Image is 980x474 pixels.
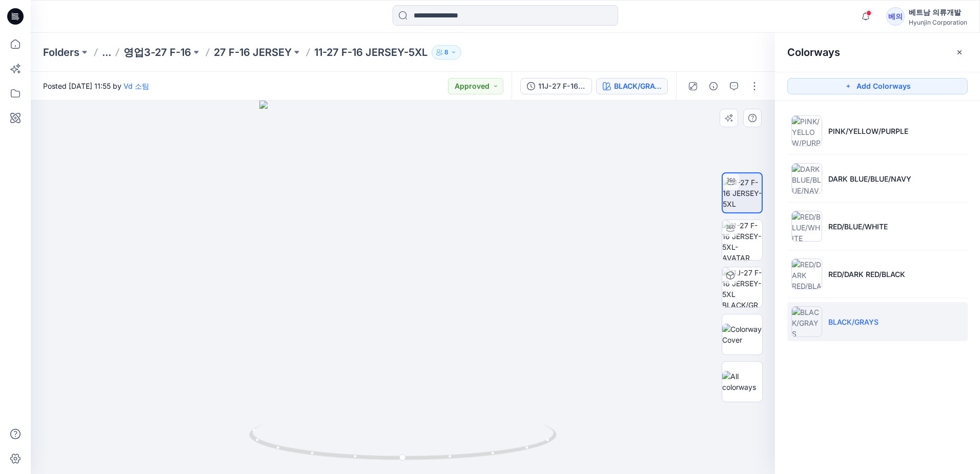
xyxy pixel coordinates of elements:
div: BLACK/GRAYS [614,81,661,92]
img: BLACK/GRAYS [791,306,822,337]
p: RED/BLUE/WHITE [828,221,888,232]
p: 8 [444,47,448,58]
img: Colorway Cover [722,324,762,345]
p: BLACK/GRAYS [828,317,879,327]
img: All colorways [722,371,762,392]
a: 영업3-27 F-16 [124,45,191,60]
button: Details [705,78,722,94]
button: 8 [432,45,461,60]
div: 11J-27 F-16 JERSEY-5XL [538,81,585,92]
button: BLACK/GRAYS [596,78,668,94]
img: RED/DARK RED/BLACK [791,259,822,289]
div: 베의 [886,7,905,26]
a: 27 F-16 JERSEY [214,45,292,60]
a: Vd 소팀 [124,82,149,90]
img: PINK/YELLOW/PURPLE [791,115,822,146]
button: ... [102,45,111,60]
div: Hyunjin Corporation [909,18,967,26]
p: PINK/YELLOW/PURPLE [828,126,908,136]
h2: Colorways [787,46,840,58]
div: 베트남 의류개발 [909,6,967,18]
p: 11-27 F-16 JERSEY-5XL [314,45,427,60]
img: RED/BLUE/WHITE [791,211,822,242]
img: 11-27 F-16 JERSEY-5XL-AVATAR [722,220,762,260]
p: DARK BLUE/BLUE/NAVY [828,173,911,184]
img: 11J-27 F-16 JERSEY-5XL BLACK/GRAYS [722,267,762,307]
img: DARK BLUE/BLUE/NAVY [791,163,822,194]
span: Posted [DATE] 11:55 by [43,81,149,91]
button: 11J-27 F-16 JERSEY-5XL [520,78,592,94]
img: 11-27 F-16 JERSEY-5XL [723,177,762,209]
p: RED/DARK RED/BLACK [828,269,905,280]
a: Folders [43,45,79,60]
button: Add Colorways [787,78,968,94]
